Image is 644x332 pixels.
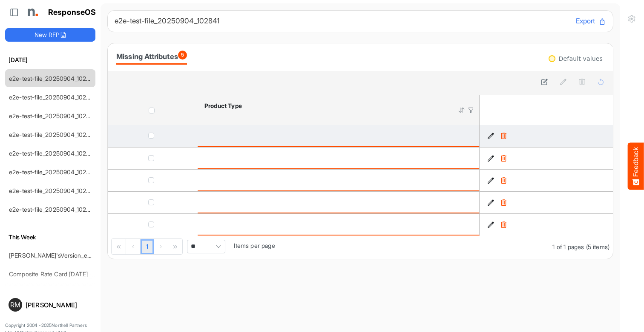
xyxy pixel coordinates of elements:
a: Page 1 of 1 Pages [141,239,154,255]
button: Feedback [628,142,644,190]
div: Go to first page [112,239,126,254]
button: Edit [486,176,495,184]
span: (5 items) [586,243,609,250]
td: 1e45cbda-02e2-4cf0-ac5b-1b0b5b079d96 is template cell Column Header [480,125,613,147]
div: Go to last page [168,239,182,254]
span: 5 [178,51,187,60]
button: Delete [499,132,508,140]
img: Northell [23,4,40,21]
button: Edit [486,132,495,140]
span: Items per page [234,242,275,249]
td: f5f12725-33cb-432c-9dec-7b1900271eb5 is template cell Column Header [480,191,613,213]
h6: e2e-test-file_20250904_102841 [115,17,569,25]
a: e2e-test-file_20250904_102758 [9,112,96,119]
a: e2e-test-file_20250904_102748 [9,131,96,138]
span: 1 of 1 pages [552,243,584,250]
td: is template cell Column Header product-type [198,169,480,191]
td: 35852d3f-6161-4d08-869d-8e5073674b9f is template cell Column Header [480,213,613,236]
td: is template cell Column Header product-type [198,125,480,147]
button: Delete [499,220,508,229]
div: Go to previous page [126,239,141,254]
div: Product Type [204,102,447,110]
a: e2e-test-file_20250904_102841 [9,75,96,82]
button: Edit [486,220,495,229]
td: checkbox [108,147,198,169]
button: Delete [499,176,508,184]
span: Pagerdropdown [187,240,225,253]
th: Header checkbox [108,95,198,125]
a: e2e-test-file_20250904_102734 [9,150,97,157]
span: RM [10,301,20,308]
div: Go to next page [154,239,168,254]
td: 86e0c71a-a478-4fca-b722-e6d67259d4b2 is template cell Column Header [480,147,613,169]
button: Edit [486,198,495,207]
button: Delete [499,198,508,207]
a: e2e-test-file_20250904_102645 [9,187,97,194]
td: checkbox [108,191,198,213]
div: Filter Icon [467,106,475,114]
td: is template cell Column Header product-type [198,213,480,236]
a: e2e-test-file_20250904_102827 [9,94,96,101]
a: e2e-test-file_20250904_102706 [9,168,97,176]
button: Delete [499,154,508,162]
div: Missing Attributes [116,51,187,62]
td: is template cell Column Header product-type [198,191,480,213]
button: Export [576,16,606,27]
h6: [DATE] [5,55,95,65]
div: Default values [559,56,603,62]
button: Edit [486,154,495,162]
div: [PERSON_NAME] [26,302,92,308]
td: 39e184ab-6d5b-47f3-befa-d464e77604f3 is template cell Column Header [480,169,613,191]
a: e2e-test-file_20250904_102615 [9,206,95,213]
td: is template cell Column Header product-type [198,147,480,169]
td: checkbox [108,125,198,147]
a: [PERSON_NAME]'sVersion_e2e-test-file_20250604_111803 [9,252,169,259]
h6: This Week [5,233,95,242]
td: checkbox [108,169,198,191]
td: checkbox [108,213,198,236]
div: Pager Container [108,236,613,259]
button: New RFP [5,28,95,42]
h1: ResponseOS [48,8,96,17]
